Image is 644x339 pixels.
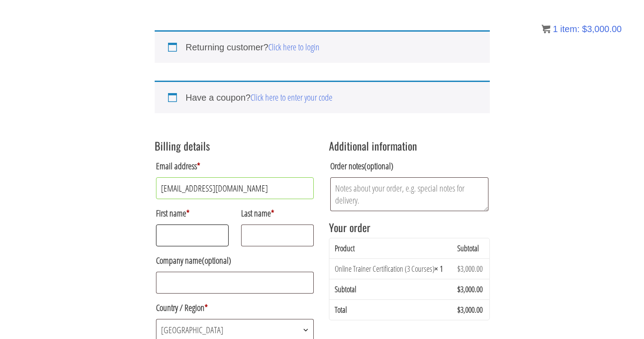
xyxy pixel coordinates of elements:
h3: Billing details [155,140,316,151]
span: $ [457,304,460,315]
h3: Additional information [329,140,490,151]
a: Click here to enter your code [250,91,332,103]
label: Order notes [330,157,488,175]
label: Last name [241,204,314,222]
span: 1 [553,24,558,34]
a: Click here to login [268,41,320,53]
th: Product [329,238,452,258]
bdi: 3,000.00 [457,263,483,274]
span: (optional) [202,254,231,266]
img: icon11.png [541,25,550,33]
div: Have a coupon? [155,81,490,113]
label: First name [156,204,229,222]
span: (optional) [364,160,394,172]
label: Country / Region [156,299,314,317]
label: Company name [156,252,314,270]
span: $ [457,284,460,294]
span: $ [457,263,460,274]
a: 1 item: $3,000.00 [541,24,622,34]
label: Email address [156,157,314,175]
th: Subtotal [329,279,452,299]
div: Returning customer? [155,30,490,63]
span: $ [582,24,587,34]
td: Online Trainer Certification (3 Courses) [329,258,452,279]
span: item: [560,24,579,34]
bdi: 3,000.00 [457,284,483,294]
bdi: 3,000.00 [457,304,483,315]
th: Total [329,299,452,320]
strong: × 1 [435,263,443,274]
bdi: 3,000.00 [582,24,622,34]
h3: Your order [329,221,490,233]
th: Subtotal [452,238,489,258]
